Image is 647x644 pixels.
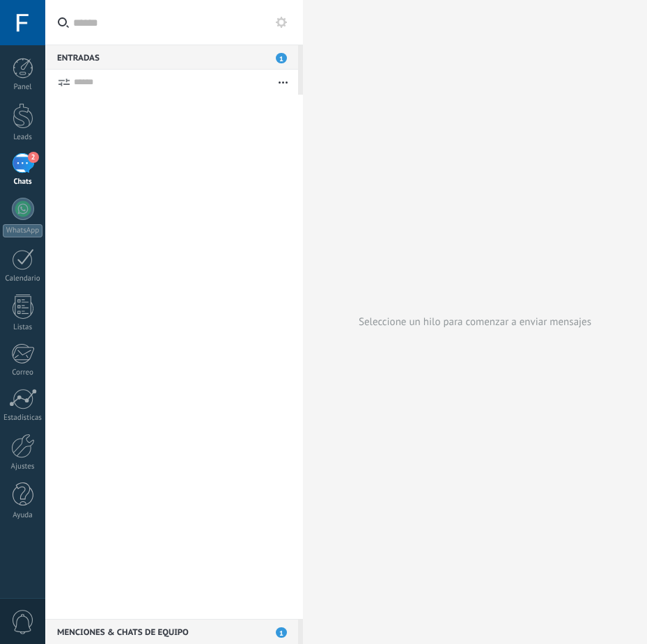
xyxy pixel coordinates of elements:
[276,627,287,638] span: 1
[3,511,43,520] div: Ayuda
[3,83,43,92] div: Panel
[3,414,43,423] div: Estadísticas
[3,133,43,142] div: Leads
[28,152,39,163] span: 2
[45,45,298,70] div: Entradas
[45,619,298,644] div: Menciones & Chats de equipo
[3,274,43,283] div: Calendario
[276,53,287,63] span: 1
[3,178,43,187] div: Chats
[3,368,43,377] div: Correo
[3,323,43,332] div: Listas
[3,224,42,237] div: WhatsApp
[3,462,43,471] div: Ajustes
